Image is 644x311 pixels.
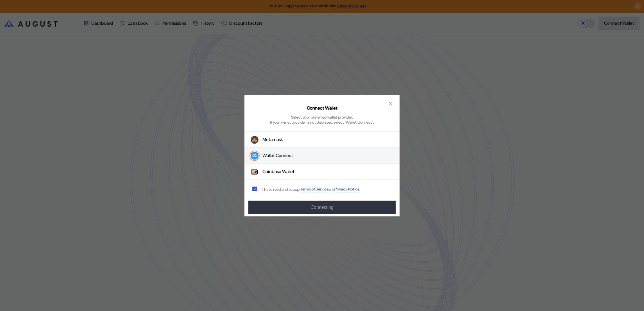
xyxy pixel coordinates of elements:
[386,99,395,108] button: close modal
[262,153,293,159] div: Wallet Connect
[262,137,283,143] div: Metamask
[291,115,353,120] div: Select your preferred wallet provider.
[244,132,400,148] button: Metamask
[244,164,400,180] button: Coinbase WalletCoinbase Wallet
[251,168,258,176] img: Coinbase Wallet
[262,169,294,175] div: Coinbase Wallet
[244,148,400,164] button: Wallet Connect
[262,187,360,192] div: I have read and accept .
[248,201,396,214] button: Connecting
[270,120,374,125] div: If your wallet provider is not displayed, select "Wallet Connect".
[301,187,328,192] a: Terms of Service
[335,187,359,192] a: Privacy Notice
[328,187,335,192] span: and
[307,105,337,111] h2: Connect Wallet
